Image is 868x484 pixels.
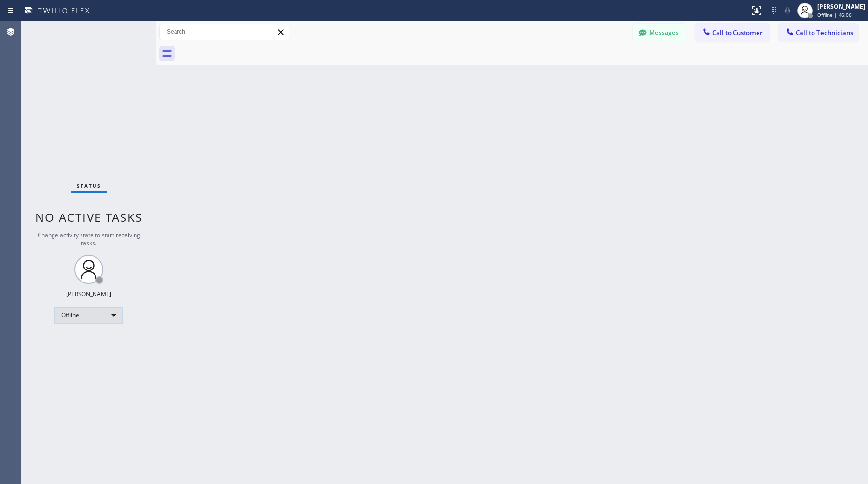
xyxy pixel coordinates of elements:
[796,28,853,37] span: Call to Technicians
[817,12,852,18] span: Offline | 46:06
[817,2,865,11] div: [PERSON_NAME]
[781,4,794,17] button: Mute
[633,24,686,42] button: Messages
[77,182,101,189] span: Status
[160,24,289,40] input: Search
[695,24,769,42] button: Call to Customer
[55,308,122,323] div: Offline
[35,209,143,225] span: No active tasks
[712,28,763,37] span: Call to Customer
[66,290,111,298] div: [PERSON_NAME]
[38,231,140,247] span: Change activity state to start receiving tasks.
[779,24,858,42] button: Call to Technicians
